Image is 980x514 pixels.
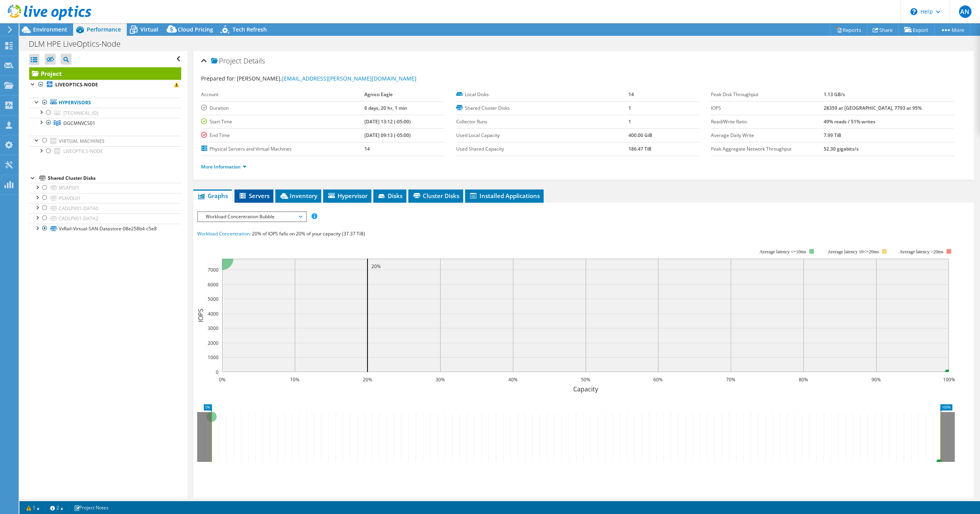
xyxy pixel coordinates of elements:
label: Average Daily Write [711,132,823,139]
label: Local Disks [456,91,628,98]
span: Installed Applications [469,192,540,200]
div: Shared Cluster Disks [48,174,181,183]
b: 1 [628,105,631,111]
b: 14 [364,146,370,152]
label: Peak Aggregate Network Throughput [711,145,823,153]
text: 20% [371,263,381,270]
b: 52.30 gigabits/s [824,146,859,152]
span: Project [211,57,241,65]
a: Export [898,24,934,36]
a: [TECHNICAL_ID] [29,108,181,118]
a: PSXVOL01 [29,193,181,203]
a: Project Notes [68,503,114,512]
a: More Information [201,163,247,170]
span: Inventory [279,192,317,200]
tspan: Average latency 10<=20ms [828,249,879,254]
span: LIVEOPTICS-NODE [63,148,103,154]
a: Share [867,24,899,36]
b: 186.47 TiB [628,146,651,152]
text: 2000 [208,340,219,346]
label: Used Shared Capacity [456,145,628,153]
b: 7.99 TiB [824,132,841,139]
span: 20% of IOPS falls on 20% of your capacity (37.37 TiB) [252,230,365,237]
span: [TECHNICAL_ID] [63,110,98,116]
text: 10% [290,376,299,383]
a: LIVEOPTICS-NODE [29,146,181,156]
text: 20% [363,376,372,383]
label: Duration [201,104,364,112]
text: 90% [871,376,881,383]
a: More [934,24,970,36]
a: Reports [830,24,867,36]
label: Start Time [201,118,364,126]
a: 2 [45,503,69,512]
text: 4000 [208,311,219,317]
span: Disks [377,192,402,200]
span: Cloud Pricing [178,26,213,33]
text: 1000 [208,354,219,361]
span: Servers [238,192,269,200]
b: [DATE] 09:13 (-05:00) [364,132,411,139]
text: Average latency >20ms [899,249,943,254]
label: Used Local Capacity [456,132,628,139]
b: Agnico Eagle [364,91,393,98]
a: DGCMNVCS01 [29,118,181,128]
span: Cluster Disks [412,192,459,200]
a: Project [29,67,181,80]
text: 50% [581,376,590,383]
a: MSAFS01 [29,183,181,193]
label: Read/Write Ratio [711,118,823,126]
a: VxRail-Virtual-SAN-Datastore-08e258b4-c5e8 [29,224,181,234]
span: Tech Refresh [233,26,267,33]
a: CADLPV01-DATA2 [29,213,181,223]
text: 40% [508,376,518,383]
text: 100% [943,376,955,383]
span: [PERSON_NAME], [237,75,416,82]
label: Account [201,91,364,98]
a: LIVEOPTICS-NODE [29,80,181,90]
b: [DATE] 13:12 (-05:00) [364,118,411,125]
b: 1.13 GB/s [824,91,845,98]
a: Hypervisors [29,98,181,108]
text: 5000 [208,296,219,302]
svg: \n [910,8,917,15]
label: IOPS [711,104,823,112]
b: 400.00 GiB [628,132,652,139]
b: 6 days, 20 hr, 1 min [364,105,407,111]
label: Physical Servers and Virtual Machines [201,145,364,153]
text: 0% [219,376,226,383]
text: Capacity [573,385,598,393]
b: 14 [628,91,634,98]
span: Virtual [140,26,158,33]
b: LIVEOPTICS-NODE [55,81,98,88]
b: 49% reads / 51% writes [824,118,875,125]
text: 0 [216,369,219,375]
label: End Time [201,132,364,139]
span: Workload Concentration: [197,230,251,237]
text: 70% [726,376,735,383]
label: Prepared for: [201,75,236,82]
a: Virtual Machines [29,136,181,146]
b: 28359 at [GEOGRAPHIC_DATA], 7793 at 95% [824,105,922,111]
a: 1 [21,503,45,512]
text: IOPS [196,309,205,322]
label: Collector Runs [456,118,628,126]
text: 3000 [208,325,219,332]
b: 1 [628,118,631,125]
text: 60% [653,376,663,383]
label: Shared Cluster Disks [456,104,628,112]
span: Workload Concentration Bubble [202,212,302,221]
a: [EMAIL_ADDRESS][PERSON_NAME][DOMAIN_NAME] [282,75,416,82]
span: AN [959,5,971,18]
span: Hypervisor [327,192,367,200]
span: Details [243,56,265,65]
text: 30% [436,376,445,383]
label: Peak Disk Throughput [711,91,823,98]
a: CADLPV01-DATA0 [29,203,181,213]
text: 80% [799,376,808,383]
span: Performance [87,26,121,33]
span: DGCMNVCS01 [63,120,95,126]
h1: DLM HPE LiveOptics-Node [25,40,133,48]
span: Graphs [197,192,228,200]
span: Environment [33,26,67,33]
